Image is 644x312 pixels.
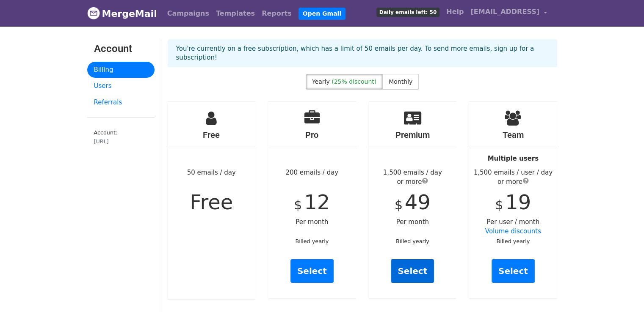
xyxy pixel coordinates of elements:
div: [URL] [94,137,148,145]
div: 1,500 emails / day or more [369,168,457,187]
h4: Pro [268,130,356,140]
a: Select [391,259,434,283]
a: Help [443,3,467,20]
span: 19 [505,190,531,214]
strong: Multiple users [488,155,539,162]
span: Free [190,190,233,214]
a: [EMAIL_ADDRESS] [467,3,550,23]
a: Open Gmail [299,8,345,20]
a: MergeMail [87,5,157,22]
span: 12 [304,190,330,214]
a: Templates [213,5,258,22]
h4: Premium [369,130,457,140]
a: Billing [87,62,155,78]
a: Reports [258,5,295,22]
h3: Account [94,43,148,55]
span: [EMAIL_ADDRESS] [470,7,539,17]
span: 49 [405,190,431,214]
span: (25% discount) [332,78,376,85]
span: $ [294,197,302,212]
small: Billed yearly [396,238,429,244]
a: Select [290,259,334,283]
div: Per month [369,102,457,298]
iframe: Chat Widget [602,271,644,312]
div: Per user / month [469,102,557,298]
small: Billed yearly [295,238,329,244]
a: Referrals [87,94,155,111]
div: 50 emails / day [168,102,256,299]
img: MergeMail logo [87,7,100,19]
div: 200 emails / day Per month [268,102,356,298]
small: Account: [94,129,148,145]
span: Monthly [389,78,412,85]
a: Daily emails left: 50 [373,3,443,20]
span: Daily emails left: 50 [376,8,439,17]
a: Volume discounts [485,227,541,235]
span: $ [495,197,503,212]
a: Select [492,259,535,283]
a: Campaigns [164,5,213,22]
div: 1,500 emails / user / day or more [469,168,557,187]
span: Yearly [312,78,330,85]
small: Billed yearly [496,238,530,244]
h4: Team [469,130,557,140]
a: Users [87,78,155,94]
p: You're currently on a free subscription, which has a limit of 50 emails per day. To send more ema... [176,44,549,62]
span: $ [395,197,403,212]
h4: Free [168,130,256,140]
